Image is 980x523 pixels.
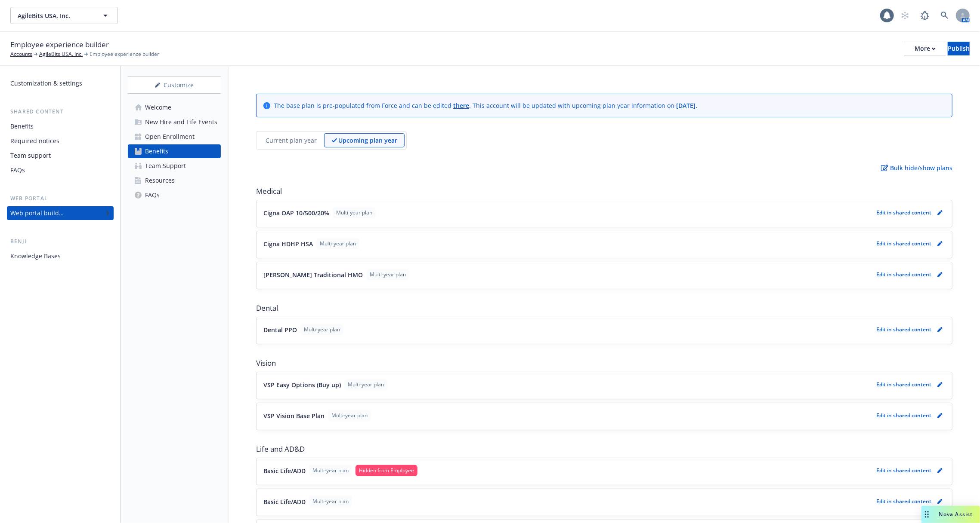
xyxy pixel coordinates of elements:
[935,465,945,476] a: pencil
[935,410,945,421] a: pencil
[312,498,349,505] span: Multi-year plan
[274,101,453,110] span: The base plan is pre-populated from Force and can be edited
[128,174,221,187] a: Resources
[336,209,372,217] span: Multi-year plan
[7,237,114,246] div: Benji
[10,119,34,133] div: Benefits
[876,381,931,388] p: Edit in shared content
[90,50,159,58] span: Employee experience builder
[18,11,92,20] span: AgileBits USA, Inc.
[128,77,221,93] div: Customize
[7,249,114,263] a: Knowledge Bases
[935,379,945,390] a: pencil
[263,496,873,507] button: Basic Life/ADDMulti-year plan
[7,134,114,148] a: Required notices
[935,269,945,280] a: pencil
[39,50,83,58] a: AgileBits USA, Inc.
[263,238,873,249] button: Cigna HDHP HSAMulti-year plan
[7,163,114,177] a: FAQs
[263,270,363,279] p: [PERSON_NAME] Traditional HMO
[263,239,313,248] p: Cigna HDHP HSA
[128,101,221,114] a: Welcome
[10,39,109,50] span: Employee experience builder
[7,194,114,203] div: Web portal
[876,271,931,278] p: Edit in shared content
[263,379,873,390] button: VSP Easy Options (Buy up)Multi-year plan
[128,76,221,94] button: Customize
[10,7,118,24] button: AgileBits USA, Inc.
[10,249,61,263] div: Knowledge Bases
[876,412,931,419] p: Edit in shared content
[897,7,914,24] a: Start snowing
[370,271,406,278] span: Multi-year plan
[128,188,221,202] a: FAQs
[256,444,952,454] span: Life and AD&D
[256,358,952,368] span: Vision
[7,149,114,162] a: Team support
[7,107,114,116] div: Shared content
[312,467,349,474] span: Multi-year plan
[145,174,175,187] div: Resources
[10,76,82,90] div: Customization & settings
[263,466,306,475] p: Basic Life/ADD
[676,101,697,110] span: [DATE] .
[904,42,946,55] button: More
[338,136,397,145] p: Upcoming plan year
[10,134,59,148] div: Required notices
[10,206,64,220] div: Web portal builder
[7,206,114,220] a: Web portal builder
[348,381,384,388] span: Multi-year plan
[935,239,945,249] a: pencil
[145,159,186,173] div: Team Support
[145,144,168,158] div: Benefits
[256,186,952,196] span: Medical
[876,240,931,247] p: Edit in shared content
[469,101,676,110] span: . This account will be updated with upcoming plan year information on
[263,324,873,335] button: Dental PPOMulti-year plan
[256,303,952,313] span: Dental
[145,130,195,144] div: Open Enrollment
[935,496,945,507] a: pencil
[128,144,221,158] a: Benefits
[145,188,160,202] div: FAQs
[263,380,341,389] p: VSP Easy Options (Buy up)
[320,240,356,248] span: Multi-year plan
[263,410,873,421] button: VSP Vision Base PlanMulti-year plan
[915,42,936,55] div: More
[263,411,325,420] p: VSP Vision Base Plan
[145,101,171,114] div: Welcome
[935,208,945,218] a: pencil
[916,7,934,24] a: Report a Bug
[263,207,873,218] button: Cigna OAP 10/500/20%Multi-year plan
[948,42,970,55] button: Publish
[876,498,931,505] p: Edit in shared content
[876,209,931,216] p: Edit in shared content
[935,324,945,335] a: pencil
[876,467,931,474] p: Edit in shared content
[881,163,952,172] p: Bulk hide/show plans
[921,506,932,523] div: Drag to move
[331,412,368,419] span: Multi-year plan
[266,136,317,145] p: Current plan year
[304,326,340,333] span: Multi-year plan
[7,119,114,133] a: Benefits
[263,497,306,506] p: Basic Life/ADD
[10,163,25,177] div: FAQs
[948,42,970,55] div: Publish
[876,326,931,333] p: Edit in shared content
[453,101,469,110] a: there
[359,467,414,474] span: Hidden from Employee
[128,130,221,144] a: Open Enrollment
[263,325,297,334] p: Dental PPO
[263,269,873,280] button: [PERSON_NAME] Traditional HMOMulti-year plan
[936,7,953,24] a: Search
[145,115,217,129] div: New Hire and Life Events
[7,76,114,90] a: Customization & settings
[10,149,51,162] div: Team support
[263,208,329,217] p: Cigna OAP 10/500/20%
[921,506,980,523] button: Nova Assist
[128,159,221,173] a: Team Support
[128,115,221,129] a: New Hire and Life Events
[10,50,32,58] a: Accounts
[263,465,873,476] button: Basic Life/ADDMulti-year planHidden from Employee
